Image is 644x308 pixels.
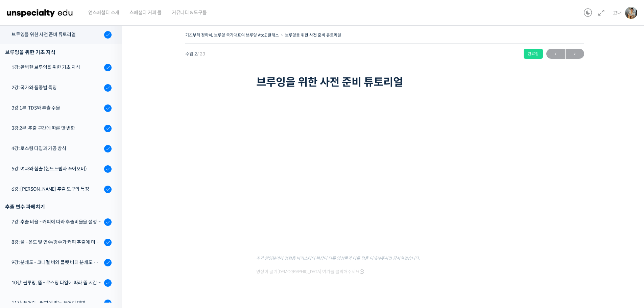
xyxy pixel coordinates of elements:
[11,238,102,246] div: 8강: 물 - 온도 및 연수/경수가 커피 추출에 미치는 영향
[11,259,102,266] div: 9강: 분쇄도 - 코니컬 버와 플랫 버의 분쇄도 차이는 왜 추출 결과물에 영향을 미치는가
[197,51,205,57] span: / 23
[524,49,543,59] div: 완료함
[546,49,565,59] a: ←이전
[256,256,420,261] sub: 추가 촬영분이라 정형용 바리스타의 복장이 다른 영상들과 다른 점을 이해해주시면 감사하겠습니다.
[566,49,584,59] a: 다음→
[45,214,87,231] a: 대화
[11,84,102,91] div: 2강: 국가와 품종별 특징
[546,49,565,58] span: ←
[62,225,70,230] span: 대화
[11,145,102,152] div: 4강: 로스팅 타입과 가공 방식
[11,218,102,226] div: 7강: 추출 비율 - 커피에 따라 추출비율을 설정하는 방법
[87,214,130,231] a: 설정
[11,31,102,38] div: 브루잉을 위한 사전 준비 튜토리얼
[5,48,112,57] div: 브루잉을 위한 기초 지식
[11,104,102,112] div: 3강 1부: TDS와 추출 수율
[256,269,364,275] span: 영상이 끊기[DEMOGRAPHIC_DATA] 여기를 클릭해주세요
[11,64,102,71] div: 1강: 완벽한 브루잉을 위한 기초 지식
[11,185,102,193] div: 6강: [PERSON_NAME] 추출 도구의 특징
[185,32,279,38] a: 기초부터 정확히, 브루잉 국가대표의 브루잉 AtoZ 클래스
[185,52,205,56] span: 수업 2
[5,202,112,211] div: 추출 변수 파헤치기
[11,299,102,307] div: 11강: 푸어링 - 커피에 맞는 푸어링 방법
[285,32,341,38] a: 브루잉을 위한 사전 준비 튜토리얼
[566,49,584,58] span: →
[104,224,113,230] span: 설정
[11,279,102,286] div: 10강: 블루밍, 뜸 - 로스팅 타입에 따라 뜸 시간을 다르게 해야 하는 이유
[21,224,25,230] span: 홈
[11,124,102,132] div: 3강 2부: 추출 구간에 따른 맛 변화
[256,76,513,89] h1: 브루잉을 위한 사전 준비 튜토리얼
[2,214,45,231] a: 홈
[11,165,102,172] div: 5강: 여과와 침출 (핸드드립과 푸어오버)
[613,10,622,16] span: 고내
